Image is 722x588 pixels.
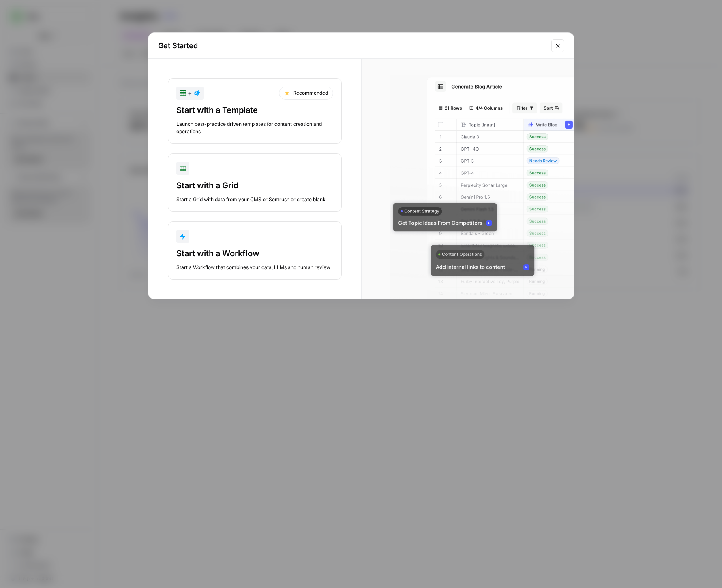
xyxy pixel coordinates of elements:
[176,104,333,116] div: Start with a Template
[176,196,333,203] div: Start a Grid with data from your CMS or Semrush or create blank
[158,40,546,51] h2: Get Started
[279,87,333,100] div: Recommended
[176,180,333,191] div: Start with a Grid
[551,39,564,52] button: Close modal
[168,78,342,144] button: +RecommendedStart with a TemplateLaunch best-practice driven templates for content creation and o...
[180,88,200,98] div: +
[176,264,333,271] div: Start a Workflow that combines your data, LLMs and human review
[168,153,342,212] button: Start with a GridStart a Grid with data from your CMS or Semrush or create blank
[168,221,342,280] button: Start with a WorkflowStart a Workflow that combines your data, LLMs and human review
[176,121,333,135] div: Launch best-practice driven templates for content creation and operations
[176,248,333,259] div: Start with a Workflow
